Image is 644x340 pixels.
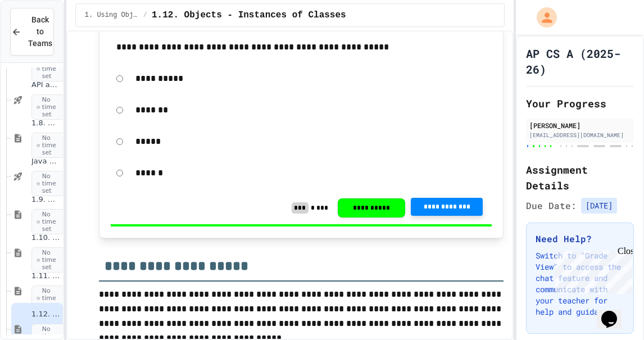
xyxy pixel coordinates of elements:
span: 1.11. Using the Math Class [31,271,61,281]
div: [EMAIL_ADDRESS][DOMAIN_NAME] [529,131,631,139]
span: 1. Using Objects and Methods [85,11,139,20]
iframe: chat widget [597,295,633,329]
iframe: chat widget [551,246,633,294]
span: 1.10. Calling Class Methods [31,233,61,243]
div: My Account [525,4,560,30]
div: Chat with us now!Close [4,4,78,71]
h1: AP CS A (2025-26) [526,46,634,77]
span: 1.8. Documentation with Comments and Preconditions [31,119,61,128]
span: No time set [31,94,65,120]
span: [DATE] [581,198,617,214]
span: Back to Teams [28,14,52,49]
h3: Need Help? [536,232,624,246]
span: No time set [31,56,65,82]
span: Due Date: [526,199,577,212]
h2: Assignment Details [526,162,634,193]
span: No time set [31,209,65,235]
span: 1.9. Method Signatures [31,195,61,205]
span: Java Documentation with Comments - Topic 1.8 [31,157,61,166]
p: Switch to "Grade View" to access the chat feature and communicate with your teacher for help and ... [536,250,624,318]
span: No time set [31,171,65,197]
span: No time set [31,247,65,273]
span: API and Libraries - Topic 1.7 [31,80,61,90]
span: 1.12. Objects - Instances of Classes [152,8,346,22]
span: No time set [31,285,65,311]
span: / [143,11,147,20]
span: 1.12. Objects - Instances of Classes [31,310,61,319]
div: [PERSON_NAME] [529,120,631,130]
span: No time set [31,133,65,158]
h2: Your Progress [526,96,634,111]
